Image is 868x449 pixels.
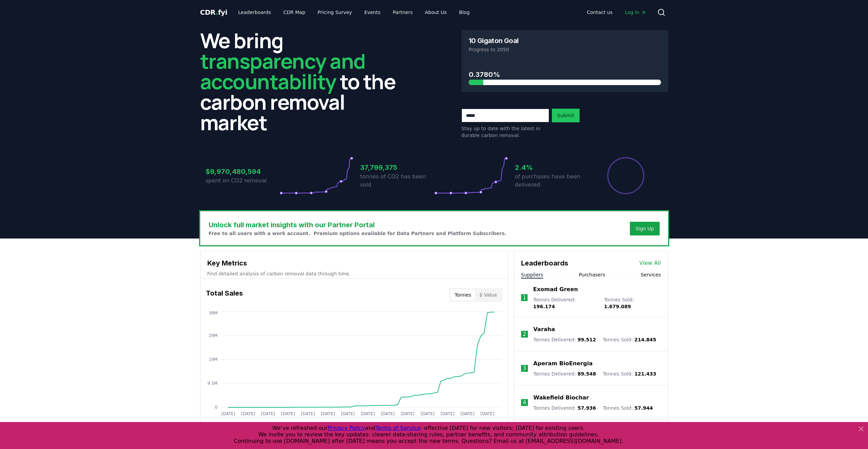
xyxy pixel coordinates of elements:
tspan: [DATE] [321,411,335,416]
a: Partners [387,6,418,18]
h3: Key Metrics [207,258,501,268]
a: Wakefield Biochar [533,394,589,402]
a: Contact us [581,6,618,18]
tspan: [DATE] [241,411,255,416]
a: View All [639,259,661,267]
p: Tonnes Sold : [604,296,661,310]
tspan: [DATE] [301,411,315,416]
tspan: [DATE] [440,411,454,416]
a: Events [359,6,386,18]
a: Sign Up [635,225,654,232]
h2: We bring to the carbon removal market [200,30,407,133]
button: $ Value [475,289,501,300]
span: CDR fyi [200,8,228,16]
p: 1 [522,294,526,302]
tspan: [DATE] [420,411,435,416]
a: Aperam BioEnergia [533,359,593,368]
p: 4 [523,398,526,407]
a: Leaderboards [233,6,276,18]
button: Services [640,271,661,278]
a: CDR Map [278,6,311,18]
p: Stay up to date with the latest in durable carbon removal. [462,125,549,139]
a: Exomad Green [533,285,578,294]
tspan: 19M [209,357,218,362]
tspan: 29M [209,333,218,338]
span: 57.944 [634,405,653,411]
p: Tonnes Delivered : [533,370,596,377]
tspan: 38M [209,311,218,315]
p: Tonnes Sold : [603,405,653,411]
p: Free to all users with a work account. Premium options available for Data Partners and Platform S... [209,230,507,237]
tspan: [DATE] [380,411,394,416]
p: Tonnes Sold : [603,336,656,343]
tspan: [DATE] [480,411,494,416]
button: Sign Up [630,222,659,235]
span: 121.433 [634,371,656,377]
span: 214.845 [634,337,656,342]
h3: $9,970,480,594 [206,166,280,177]
tspan: [DATE] [361,411,375,416]
p: Tonnes Delivered : [533,405,596,411]
tspan: [DATE] [281,411,295,416]
p: Tonnes Delivered : [533,336,596,343]
a: Pricing Survey [312,6,357,18]
h3: Leaderboards [521,258,568,268]
p: spent on CO2 removal [206,177,280,185]
span: 99.512 [578,337,596,342]
span: 196.174 [533,304,555,309]
span: 1.679.089 [604,304,631,309]
tspan: [DATE] [461,411,475,416]
a: Blog [454,6,475,18]
tspan: [DATE] [261,411,275,416]
p: Tonnes Sold : [603,370,656,377]
h3: 0.3780% [469,69,661,80]
tspan: [DATE] [341,411,355,416]
tspan: [DATE] [401,411,415,416]
span: 57.936 [578,405,596,411]
span: . [216,8,218,16]
h3: 2.4% [515,162,589,173]
button: Submit [552,109,580,122]
button: Suppliers [521,271,543,278]
a: Log in [619,6,651,18]
nav: Main [581,6,651,18]
p: 3 [523,364,526,372]
button: Tonnes [451,289,475,300]
p: tonnes of CO2 has been sold [360,173,434,189]
p: Find detailed analysis of carbon removal data through time. [207,270,501,277]
button: Purchasers [579,271,605,278]
p: 2 [523,330,526,338]
p: Tonnes Delivered : [533,296,597,310]
span: Log in [625,9,646,16]
div: Percentage of sales delivered [607,157,645,195]
tspan: 9.5M [207,381,217,386]
h3: 37,799,375 [360,162,434,173]
tspan: [DATE] [221,411,235,416]
a: Varaha [533,325,555,334]
nav: Main [233,6,475,18]
p: Progress to 2050 [469,46,661,53]
h3: 10 Gigaton Goal [469,37,519,44]
a: CDR.fyi [200,8,228,17]
h3: Total Sales [206,288,243,302]
span: 89.548 [578,371,596,377]
a: About Us [419,6,452,18]
h3: Unlock full market insights with our Partner Portal [209,220,507,230]
p: of purchases have been delivered [515,173,589,189]
span: transparency and accountability [200,47,365,95]
tspan: 0 [215,405,218,410]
